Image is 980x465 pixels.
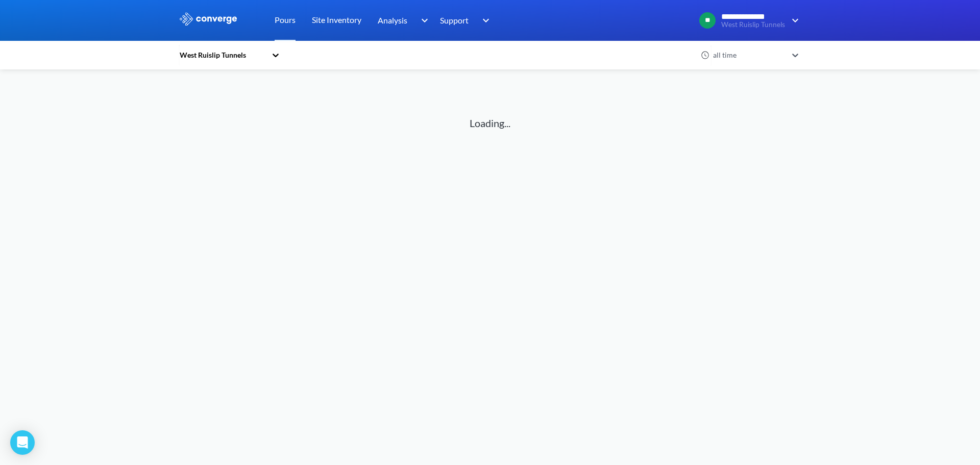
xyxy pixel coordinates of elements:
[179,12,238,26] img: logo_ewhite.svg
[476,14,492,27] img: downArrow.svg
[721,21,785,29] span: West Ruislip Tunnels
[470,115,510,131] p: Loading...
[378,14,407,27] span: Analysis
[179,50,266,61] div: West Ruislip Tunnels
[701,51,710,60] img: icon-clock.svg
[710,50,787,61] div: all time
[440,14,469,27] span: Support
[414,14,431,27] img: downArrow.svg
[785,14,801,27] img: downArrow.svg
[10,430,35,455] div: Open Intercom Messenger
